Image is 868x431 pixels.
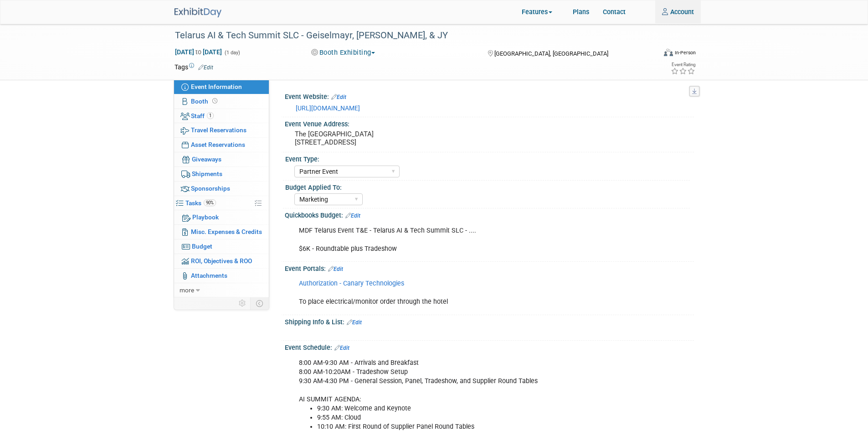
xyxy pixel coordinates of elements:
span: Misc. Expenses & Credits [191,228,262,235]
a: Giveaways [174,152,269,166]
div: Budget Applied To: [285,181,690,192]
span: more [180,286,194,294]
a: Edit [345,213,360,219]
span: Booth [191,98,219,105]
a: Asset Reservations [174,138,269,152]
a: Attachments [174,269,269,283]
span: Shipments [192,170,222,177]
a: Edit [334,345,349,351]
div: Event Type: [285,152,690,164]
td: Toggle Event Tabs [250,297,269,309]
span: Playbook [192,213,219,221]
a: Features [515,1,566,24]
div: Event Portals: [285,262,694,274]
span: 90% [204,199,216,206]
a: Authorization - Canary Technologies [299,280,404,287]
div: In-Person [674,49,696,56]
div: Telarus AI & Tech Summit SLC - Geiselmayr, [PERSON_NAME], & JY [172,27,652,44]
a: Booth [174,94,269,109]
div: Event Website: [285,90,694,102]
a: Playbook [174,210,269,224]
span: Budget [192,243,212,250]
span: Event Information [191,83,242,90]
a: Sponsorships [174,182,269,196]
img: Format-Inperson.png [664,49,673,56]
span: 1 [207,112,214,119]
li: 9:55 AM: Cloud [317,413,606,422]
li: 9:30 AM: Welcome and Keynote [317,404,606,413]
div: Event Format [621,47,696,61]
span: (1 day) [224,50,240,56]
span: Asset Reservations [191,141,245,148]
a: Edit [347,319,362,326]
div: MDF Telarus Event T&E - Telarus AI & Tech Summit SLC - .... $6K - Roundtable plus Tradeshow [293,222,612,258]
span: Giveaways [192,156,221,163]
span: ROI, Objectives & ROO [191,257,252,265]
img: ExhibitDay [175,8,221,17]
a: Contact [596,0,632,23]
span: Tasks [185,199,216,207]
a: Account [655,0,701,23]
a: Tasks90% [174,196,269,210]
div: Event Rating [671,62,695,67]
a: Shipments [174,167,269,181]
span: Booth not reserved yet [211,98,219,104]
td: Personalize Event Tab Strip [235,297,251,309]
span: Staff [191,112,214,119]
span: Sponsorships [191,185,230,192]
div: Event Schedule: [285,341,694,353]
span: to [194,48,203,56]
span: Attachments [191,272,227,279]
a: [URL][DOMAIN_NAME] [296,104,360,112]
a: Edit [198,64,213,71]
a: Staff1 [174,109,269,123]
div: Quickbooks Budget: [285,208,694,220]
span: [GEOGRAPHIC_DATA], [GEOGRAPHIC_DATA] [494,50,608,57]
a: Budget [174,239,269,254]
a: Edit [331,94,346,100]
a: ROI, Objectives & ROO [174,254,269,268]
a: more [174,283,269,297]
div: To place electrical/monitor order through the hotel [293,275,612,311]
td: Tags [175,62,213,72]
a: Edit [328,266,343,272]
a: Event Information [174,80,269,94]
div: Shipping Info & List: [285,315,694,327]
a: Plans [566,0,596,23]
span: Travel Reservations [191,126,247,134]
a: Travel Reservations [174,123,269,137]
a: Misc. Expenses & Credits [174,225,269,239]
span: [DATE] [DATE] [175,48,222,56]
div: Event Venue Address: [285,117,694,129]
button: Booth Exhibiting [308,48,379,57]
pre: The [GEOGRAPHIC_DATA] [STREET_ADDRESS] [295,130,445,146]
